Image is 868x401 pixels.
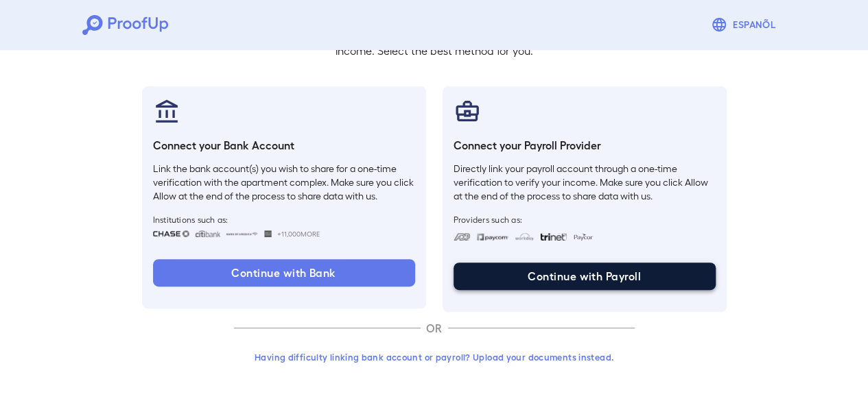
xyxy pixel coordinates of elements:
[195,230,221,237] img: citibank.svg
[421,320,448,337] p: OR
[454,214,716,225] span: Providers such as:
[454,97,481,125] img: payrollProvider.svg
[226,230,259,237] img: bankOfAmerica.svg
[454,162,716,203] p: Directly link your payroll account through a one-time verification to verify your income. Make su...
[264,230,272,237] img: wellsfargo.svg
[153,162,415,203] p: Link the bank account(s) you wish to share for a one-time verification with the apartment complex...
[454,137,716,154] h6: Connect your Payroll Provider
[153,230,189,237] img: chase.svg
[572,233,594,241] img: paycon.svg
[153,214,415,225] span: Institutions such as:
[277,228,320,239] span: +11,000 More
[153,137,415,154] h6: Connect your Bank Account
[454,263,716,290] button: Continue with Payroll
[153,97,180,125] img: bankAccount.svg
[540,233,567,241] img: trinet.svg
[153,259,415,287] button: Continue with Bank
[705,11,786,38] button: Espanõl
[234,345,635,369] button: Having difficulty linking bank account or payroll? Upload your documents instead.
[515,233,535,241] img: workday.svg
[454,233,471,241] img: adp.svg
[476,233,509,241] img: paycom.svg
